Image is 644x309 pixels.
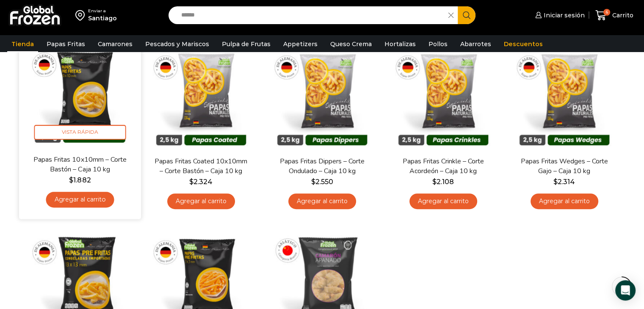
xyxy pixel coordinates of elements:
a: Queso Crema [326,36,376,52]
a: Agregar al carrito: “Papas Fritas Crinkle - Corte Acordeón - Caja 10 kg” [409,193,477,209]
bdi: 2.324 [189,178,213,186]
a: Hortalizas [380,36,420,52]
span: $ [311,178,315,186]
bdi: 1.882 [69,176,91,184]
a: Descuentos [500,36,547,52]
a: Pulpa de Frutas [218,36,275,52]
a: Papas Fritas Dippers – Corte Ondulado – Caja 10 kg [273,157,370,176]
bdi: 2.550 [311,178,333,186]
span: $ [69,176,73,184]
img: address-field-icon.svg [75,8,88,22]
a: Camarones [94,36,137,52]
a: Tienda [7,36,38,52]
a: Papas Fritas Wedges – Corte Gajo – Caja 10 kg [515,157,613,176]
a: 6 Carrito [593,6,636,25]
a: Papas Fritas 10x10mm – Corte Bastón – Caja 10 kg [30,154,129,174]
a: Abarrotes [456,36,495,52]
a: Papas Fritas Crinkle – Corte Acordeón – Caja 10 kg [394,157,492,176]
a: Appetizers [279,36,322,52]
a: Pescados y Mariscos [141,36,213,52]
bdi: 2.108 [432,178,454,186]
span: $ [432,178,437,186]
a: Pollos [424,36,452,52]
a: Agregar al carrito: “Papas Fritas Coated 10x10mm - Corte Bastón - Caja 10 kg” [167,193,235,209]
a: Papas Fritas Coated 10x10mm – Corte Bastón – Caja 10 kg [152,157,249,176]
a: Papas Fritas [42,36,89,52]
bdi: 2.314 [553,178,575,186]
span: 6 [603,9,610,16]
span: Carrito [610,11,633,19]
a: Agregar al carrito: “Papas Fritas 10x10mm - Corte Bastón - Caja 10 kg” [46,192,114,207]
a: Agregar al carrito: “Papas Fritas Wedges – Corte Gajo - Caja 10 kg” [531,193,598,209]
button: Search button [458,6,475,24]
div: Santiago [88,14,117,22]
span: Vista Rápida [34,125,126,140]
a: Agregar al carrito: “Papas Fritas Dippers - Corte Ondulado - Caja 10 kg” [288,193,356,209]
span: $ [189,178,193,186]
span: Iniciar sesión [542,11,585,19]
div: Enviar a [88,8,117,14]
div: Open Intercom Messenger [615,280,636,301]
span: $ [553,178,558,186]
a: Iniciar sesión [533,7,585,24]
